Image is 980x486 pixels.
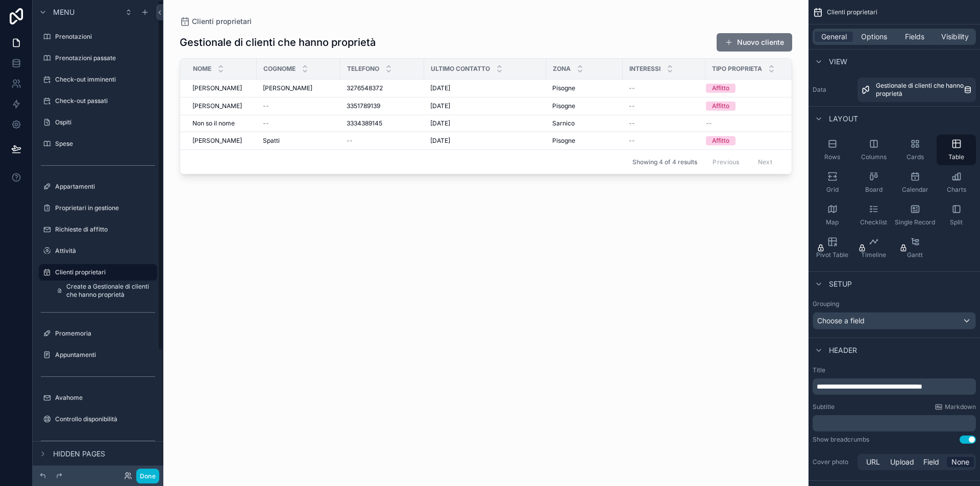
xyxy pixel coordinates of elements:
[552,84,617,92] a: Pisogne
[552,137,617,145] a: Pisogne
[263,102,334,110] a: --
[629,102,635,110] span: --
[905,32,924,42] span: Fields
[895,218,935,226] span: Single Record
[902,186,928,194] span: Calendar
[706,101,803,111] a: Affitto
[813,415,976,431] div: scrollable content
[136,469,159,483] button: Done
[947,186,966,194] span: Charts
[813,366,976,374] label: Title
[55,140,155,148] label: Spese
[55,225,155,234] label: Richieste di affitto
[629,119,635,127] span: --
[431,65,490,73] span: Ultimo Contatto
[629,84,699,92] a: --
[180,16,252,27] a: Clienti proprietari
[937,135,976,165] button: Table
[829,345,857,355] span: Header
[950,218,963,226] span: Split
[66,283,151,299] span: Create a Gestionale di clienti che hanno proprietà
[39,29,157,45] a: Prenotazioni
[712,101,729,111] div: Affitto
[866,457,880,467] span: URL
[706,119,803,127] a: --
[347,65,379,73] span: Telefono
[860,218,887,226] span: Checklist
[263,84,334,92] a: [PERSON_NAME]
[945,403,976,411] span: Markdown
[813,200,852,231] button: Map
[813,312,976,329] button: Choose a field
[861,32,887,42] span: Options
[857,78,976,102] a: Gestionale di clienti che hanno proprietà
[180,35,376,49] h1: Gestionale di clienti che hanno proprietà
[854,233,893,263] button: Timeline
[629,119,699,127] a: --
[951,457,969,467] span: None
[430,84,450,92] span: [DATE]
[895,200,935,231] button: Single Record
[824,153,840,161] span: Rows
[55,33,155,41] label: Prenotazioni
[39,347,157,363] a: Appuntamenti
[347,102,380,110] span: 3351789139
[813,86,853,94] label: Data
[263,119,334,127] a: --
[39,390,157,406] a: Avahome
[712,84,729,93] div: Affitto
[39,264,157,280] a: Clienti proprietari
[55,329,155,338] label: Promemoria
[39,243,157,259] a: Attività
[192,119,235,127] span: Non so il nome
[39,136,157,152] a: Spese
[706,84,803,93] a: Affitto
[192,84,251,92] a: [PERSON_NAME]
[53,7,75,17] span: Menu
[717,33,792,52] button: Nuovo cliente
[895,135,935,165] button: Cards
[629,65,660,73] span: Interessi
[192,119,251,127] a: Non so il nome
[263,84,312,92] span: [PERSON_NAME]
[192,137,251,145] a: [PERSON_NAME]
[629,84,635,92] span: --
[55,247,155,255] label: Attività
[813,300,839,308] label: Grouping
[854,135,893,165] button: Columns
[347,84,418,92] a: 3276548372
[813,403,835,411] label: Subtitle
[263,137,334,145] a: Spatti
[39,325,157,342] a: Promemoria
[712,136,729,145] div: Affitto
[39,71,157,88] a: Check-out imminenti
[263,119,269,127] span: --
[55,97,155,105] label: Check-out passati
[39,411,157,427] a: Controllo disponibilità
[192,102,251,110] a: [PERSON_NAME]
[935,403,976,411] a: Markdown
[347,119,418,127] a: 3334389145
[347,119,382,127] span: 3334389145
[430,102,450,110] span: [DATE]
[829,279,852,289] span: Setup
[39,114,157,131] a: Ospiti
[55,268,151,276] label: Clienti proprietari
[55,75,155,84] label: Check-out imminenti
[192,84,242,92] span: [PERSON_NAME]
[430,137,450,145] span: [DATE]
[430,119,540,127] a: [DATE]
[193,65,211,73] span: Nome
[813,135,852,165] button: Rows
[816,251,848,259] span: Pivot Table
[895,233,935,263] button: Gantt
[861,251,886,259] span: Timeline
[55,183,155,191] label: Appartamenti
[263,102,269,110] span: --
[948,153,964,161] span: Table
[192,16,252,27] span: Clienti proprietari
[817,316,865,325] span: Choose a field
[552,84,575,92] span: Pisogne
[706,136,803,145] a: Affitto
